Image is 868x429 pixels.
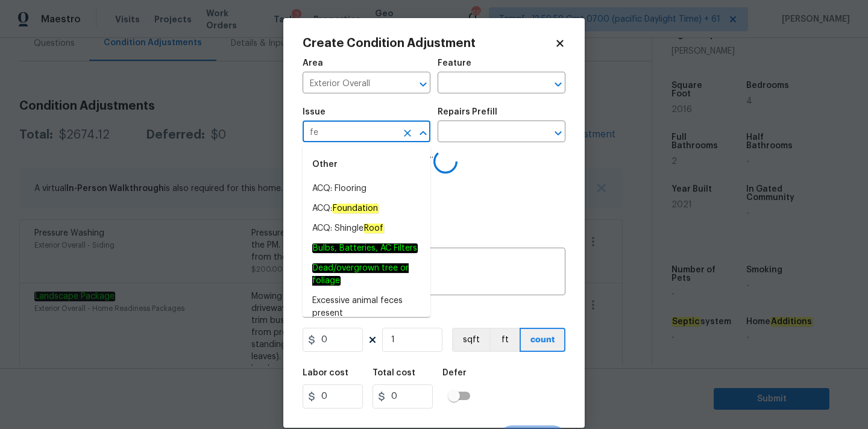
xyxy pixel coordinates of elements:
button: Close [415,125,432,142]
button: Clear [399,125,416,142]
div: Other [303,150,430,179]
h5: Issue [303,108,325,116]
em: Foundation [332,204,379,213]
button: count [520,328,565,352]
em: Dead/overgrown tree or foliage [312,263,409,286]
span: ACQ: Shingle [312,222,384,235]
em: Roof [363,224,384,233]
li: Excessive animal feces present [303,291,430,324]
h2: Create Condition Adjustment [303,37,555,49]
h5: Total cost [373,369,415,377]
h5: Repairs Prefill [438,108,497,116]
button: Open [550,125,567,142]
button: Open [550,76,567,93]
li: ACQ: Flooring [303,179,430,199]
button: sqft [452,328,489,352]
button: ft [489,328,520,352]
h5: Labor cost [303,369,348,377]
h5: Area [303,59,323,67]
h5: Defer [442,369,467,377]
em: Bulbs, Batteries, AC Filters [312,243,418,253]
h5: Feature [438,59,471,67]
span: ACQ: [312,202,379,215]
button: Open [415,76,432,93]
